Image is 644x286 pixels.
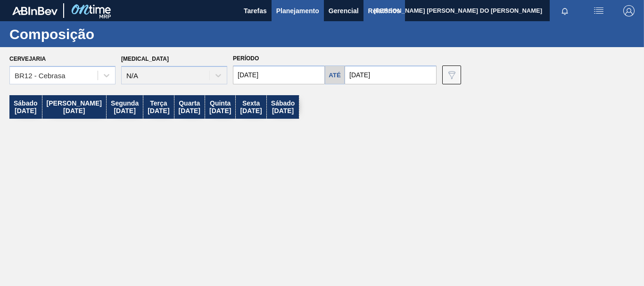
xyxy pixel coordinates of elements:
h5: Até [329,72,341,79]
div: [PERSON_NAME] [DATE] [42,95,106,119]
input: dd/mm/yyyy [233,65,325,84]
div: Quarta [DATE] [174,95,205,119]
div: BR12 - Cebrasa [15,72,66,80]
div: Terça [DATE] [143,95,173,119]
button: icon-filter-gray [442,65,461,84]
span: Tarefas [244,5,267,16]
label: Cervejaria [9,56,46,62]
div: Quinta [DATE] [205,95,235,119]
input: dd/mm/yyyy [345,65,437,84]
img: TNhmsLtSVTkK8tSr43FrP2fwEKptu5GPRR3wAAAABJRU5ErkJggg== [12,7,58,15]
h1: Composição [9,29,177,40]
img: icon-filter-gray [446,69,457,81]
div: Sábado [DATE] [267,95,299,119]
div: Segunda [DATE] [107,95,143,119]
div: Sexta [DATE] [236,95,266,119]
span: Relatórios [368,5,400,16]
span: Planejamento [276,5,319,16]
div: Sábado [DATE] [9,95,42,119]
img: userActions [593,5,604,16]
img: Logout [623,5,635,16]
span: Gerencial [329,5,359,16]
button: Notificações [550,4,580,17]
label: [MEDICAL_DATA] [121,56,169,62]
span: Período [233,55,259,62]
